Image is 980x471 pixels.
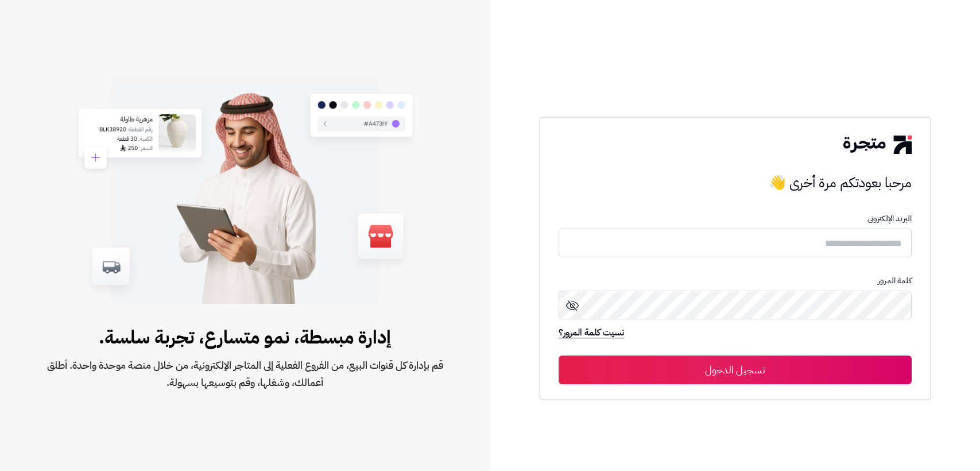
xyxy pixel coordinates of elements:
span: إدارة مبسطة، نمو متسارع، تجربة سلسة. [37,323,454,351]
img: logo-2.png [843,136,911,154]
h3: مرحبا بعودتكم مرة أخرى 👋 [559,171,912,194]
p: كلمة المرور [559,276,912,285]
a: نسيت كلمة المرور؟ [559,326,624,342]
span: قم بإدارة كل قنوات البيع، من الفروع الفعلية إلى المتاجر الإلكترونية، من خلال منصة موحدة واحدة. أط... [37,357,454,391]
button: تسجيل الدخول [559,356,912,384]
p: البريد الإلكترونى [559,214,912,223]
